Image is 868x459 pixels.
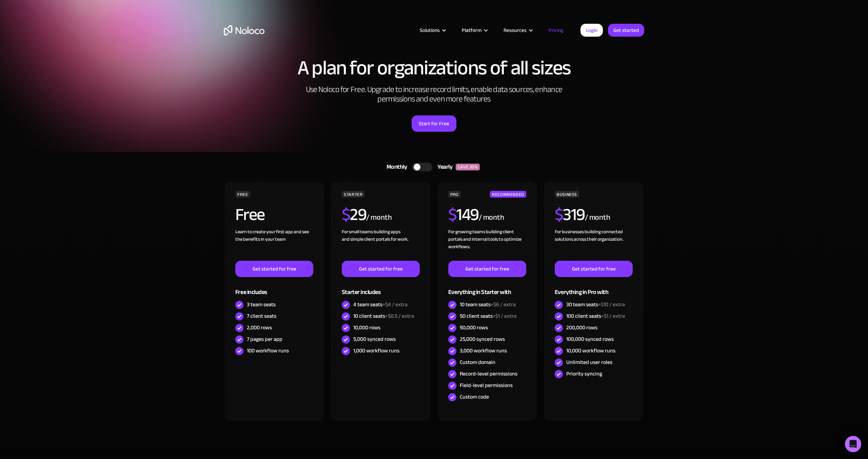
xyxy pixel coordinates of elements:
div: Priority syncing [566,370,602,378]
div: 2,000 rows [247,324,272,331]
span: +$1 / extra [493,311,516,321]
div: For small teams building apps and simple client portals for work. ‍ [342,228,420,261]
div: SAVE 20% [456,164,480,170]
span: $ [342,199,350,231]
div: 4 team seats [353,301,408,308]
div: Resources [504,26,527,35]
a: Pricing [540,26,572,35]
span: +$0.5 / extra [385,311,414,321]
div: Free includes [235,277,313,299]
span: $ [448,199,457,231]
div: / month [479,212,504,223]
div: / month [585,212,610,223]
h2: 29 [342,206,367,223]
a: Get started for free [555,261,633,277]
div: PRO [448,191,461,198]
div: FREE [235,191,250,198]
div: 3 team seats [247,301,276,308]
div: Yearly [432,162,456,172]
div: 7 client seats [247,312,276,320]
div: 10 team seats [460,301,516,308]
div: For growing teams building client portals and internal tools to optimize workflows. [448,228,526,261]
div: RECOMMENDED [490,191,526,198]
div: / month [366,212,392,223]
div: STARTER [342,191,364,198]
div: 10 client seats [353,312,414,320]
h2: Use Noloco for Free. Upgrade to increase record limits, enable data sources, enhance permissions ... [298,85,570,104]
div: Unlimited user roles [566,359,612,366]
div: 5,000 synced rows [353,335,396,343]
div: Platform [462,26,481,35]
div: 50 client seats [460,312,516,320]
div: Everything in Pro with [555,277,633,299]
div: Custom code [460,393,489,401]
span: +$6 / extra [491,299,516,310]
a: Get started [608,24,644,37]
a: Start for Free [412,115,456,132]
span: +$10 / extra [598,299,625,310]
a: Get started for free [235,261,313,277]
div: 1,000 workflow runs [353,347,399,354]
div: 10,000 rows [353,324,380,331]
div: 100 workflow runs [247,347,289,354]
div: For businesses building connected solutions across their organization. ‍ [555,228,633,261]
div: Field-level permissions [460,382,513,389]
div: Record-level permissions [460,370,517,378]
div: Platform [453,26,495,35]
h2: 319 [555,206,585,223]
div: Everything in Starter with [448,277,526,299]
span: $ [555,199,563,231]
div: 25,000 synced rows [460,335,505,343]
div: Learn to create your first app and see the benefits in your team ‍ [235,228,313,261]
div: 100 client seats [566,312,625,320]
div: 10,000 workflow runs [566,347,615,354]
div: BUSINESS [555,191,579,198]
div: 50,000 rows [460,324,488,331]
div: Monthly [378,162,412,172]
h2: 149 [448,206,479,223]
div: Starter includes [342,277,420,299]
div: Open Intercom Messenger [845,436,861,452]
div: 7 pages per app [247,335,282,343]
div: Solutions [411,26,453,35]
a: Login [580,24,603,37]
a: home [224,25,264,36]
a: Get started for free [448,261,526,277]
div: Custom domain [460,359,495,366]
h2: Free [235,206,265,223]
span: +$4 / extra [382,299,408,310]
div: Resources [495,26,540,35]
div: 3,000 workflow runs [460,347,507,354]
div: 200,000 rows [566,324,597,331]
h1: A plan for organizations of all sizes [224,58,644,78]
div: 100,000 synced rows [566,335,614,343]
a: Get started for free [342,261,420,277]
span: +$1 / extra [601,311,625,321]
div: Solutions [420,26,440,35]
div: 30 team seats [566,301,625,308]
